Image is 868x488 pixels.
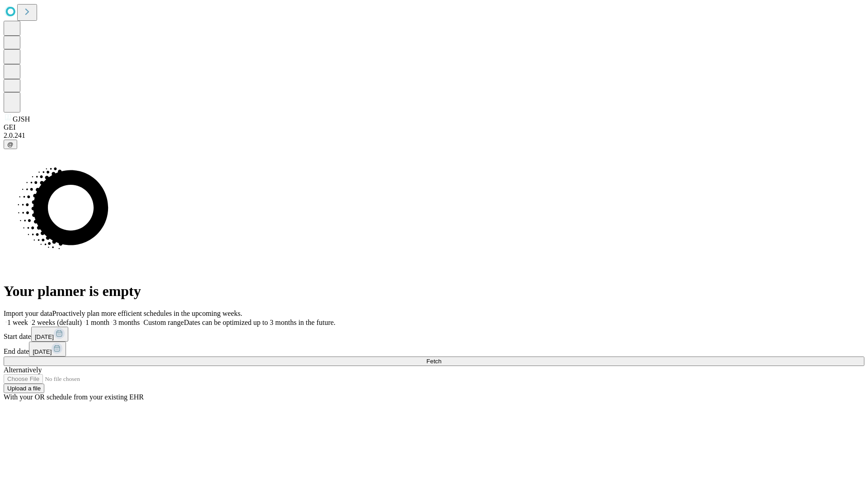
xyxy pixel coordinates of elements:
div: Start date [4,327,864,342]
button: Upload a file [4,384,44,393]
span: Proactively plan more efficient schedules in the upcoming weeks. [52,310,242,317]
span: 1 week [7,319,28,326]
span: With your OR schedule from your existing EHR [4,393,144,401]
span: Dates can be optimized up to 3 months in the future. [184,319,335,326]
div: 2.0.241 [4,131,864,140]
span: Import your data [4,310,52,317]
div: GEI [4,123,864,131]
span: @ [7,141,14,148]
span: Alternatively [4,366,42,374]
span: Custom range [143,319,184,326]
button: @ [4,140,17,149]
span: [DATE] [35,333,54,340]
button: Fetch [4,357,864,366]
span: GJSH [13,115,30,123]
span: Fetch [426,358,441,365]
span: 3 months [113,319,140,326]
button: [DATE] [31,327,68,342]
span: [DATE] [33,348,52,355]
button: [DATE] [29,342,66,357]
span: 2 weeks (default) [32,319,82,326]
span: 1 month [85,319,109,326]
div: End date [4,342,864,357]
h1: Your planner is empty [4,283,864,300]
